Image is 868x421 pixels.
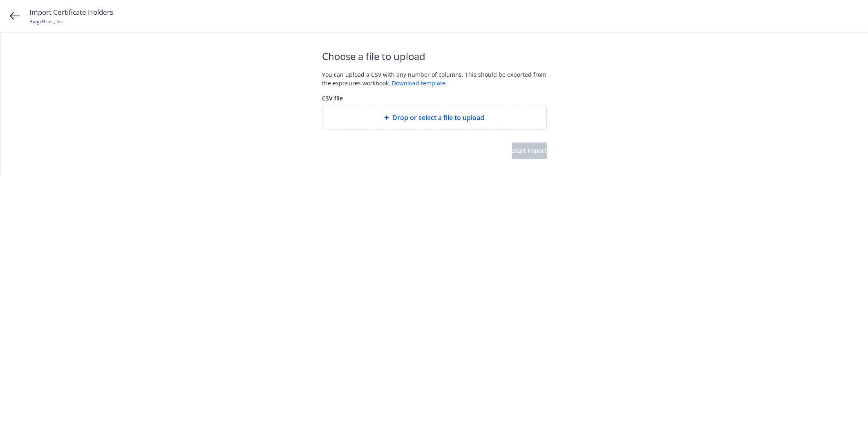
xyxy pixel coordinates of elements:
[322,49,547,64] span: Choose a file to upload
[512,143,547,159] button: Start import
[29,18,64,25] span: Biagi Bros., Inc.
[322,94,547,102] span: CSV file
[392,79,445,87] a: Download template
[322,106,547,129] div: Drop or select a file to upload
[392,113,484,123] span: Drop or select a file to upload
[29,7,113,18] span: Import Certificate Holders
[322,70,547,87] div: You can upload a CSV with any number of columns. This should be exported from the exposures workb...
[512,147,547,154] span: Start import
